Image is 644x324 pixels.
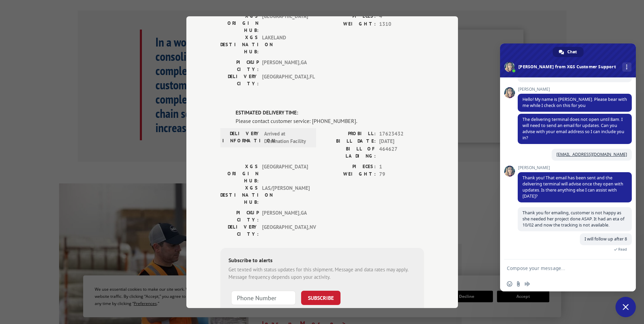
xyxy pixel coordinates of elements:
[220,184,259,205] label: XGS DESTINATION HUB:
[516,281,521,287] span: Send a file
[567,47,577,57] span: Chat
[262,184,308,205] span: LAS/[PERSON_NAME]
[518,87,632,92] span: [PERSON_NAME]
[525,281,530,287] span: Audio message
[615,297,636,317] div: Close chat
[264,130,310,145] span: Arrived at Destination Facility
[322,13,376,20] label: PIECES:
[618,247,627,252] span: Read
[322,138,376,145] label: BILL DATE:
[262,163,308,184] span: [GEOGRAPHIC_DATA]
[379,20,424,28] span: 1310
[220,59,259,73] label: PICKUP CITY:
[236,109,424,117] label: ESTIMATED DELIVERY TIME:
[228,266,416,281] div: Get texted with status updates for this shipment. Message and data rates may apply. Message frequ...
[262,59,308,73] span: [PERSON_NAME] , GA
[262,209,308,223] span: [PERSON_NAME] , GA
[585,236,627,242] span: I will follow up after 8
[220,13,259,34] label: XGS ORIGIN HUB:
[379,170,424,178] span: 79
[379,138,424,145] span: [DATE]
[262,34,308,55] span: LAKELAND
[220,73,259,87] label: DELIVERY CITY:
[262,223,308,237] span: [GEOGRAPHIC_DATA] , NV
[379,145,424,159] span: 464627
[220,223,259,237] label: DELIVERY CITY:
[556,151,627,157] a: [EMAIL_ADDRESS][DOMAIN_NAME]
[507,265,614,271] textarea: Compose your message...
[220,209,259,223] label: PICKUP CITY:
[262,13,308,34] span: [GEOGRAPHIC_DATA]
[322,20,376,28] label: WEIGHT:
[622,62,631,72] div: More channels
[379,130,424,138] span: 17623432
[522,210,624,228] span: Thank you for emailing, customer is not happy as she needed her project done ASAP. It had an eta ...
[222,130,261,145] label: DELIVERY INFORMATION:
[507,281,512,287] span: Insert an emoji
[518,165,632,170] span: [PERSON_NAME]
[379,163,424,170] span: 1
[322,130,376,138] label: PROBILL:
[522,116,624,141] span: The delivering terminal does not open until 8am. I will need to send an email for updates. Can yo...
[522,96,627,108] span: Hello! My name is [PERSON_NAME]. Please bear with me while I check on this for you
[379,13,424,20] span: 4
[322,170,376,178] label: WEIGHT:
[301,290,341,305] button: SUBSCRIBE
[522,175,623,199] span: Thank you! That email has been sent and the delivering terminal will advise once they open with u...
[322,163,376,170] label: PIECES:
[236,116,424,125] div: Please contact customer service: [PHONE_NUMBER].
[220,163,259,184] label: XGS ORIGIN HUB:
[553,47,584,57] div: Chat
[228,256,416,266] div: Subscribe to alerts
[262,73,308,87] span: [GEOGRAPHIC_DATA] , FL
[322,145,376,159] label: BILL OF LADING:
[231,290,296,305] input: Phone Number
[220,34,259,55] label: XGS DESTINATION HUB:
